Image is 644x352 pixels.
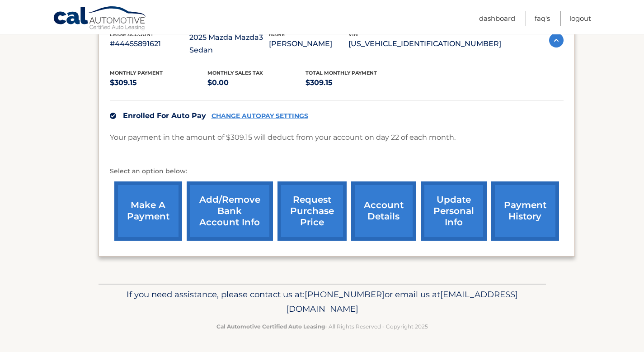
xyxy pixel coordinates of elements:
[305,289,385,300] span: [PHONE_NUMBER]
[110,166,564,177] p: Select an option below:
[123,111,206,120] span: Enrolled For Auto Pay
[110,113,116,119] img: check.svg
[110,70,163,76] span: Monthly Payment
[187,181,273,241] a: Add/Remove bank account info
[549,33,564,48] img: accordion-active.svg
[212,112,308,120] a: CHANGE AUTOPAY SETTINGS
[207,76,306,89] p: $0.00
[110,76,208,89] p: $309.15
[479,11,515,26] a: Dashboard
[189,31,269,57] p: 2025 Mazda Mazda3 Sedan
[207,70,263,76] span: Monthly sales Tax
[491,181,559,241] a: payment history
[114,181,182,241] a: make a payment
[306,70,377,76] span: Total Monthly Payment
[269,38,348,50] p: [PERSON_NAME]
[421,181,487,241] a: update personal info
[104,287,540,316] p: If you need assistance, please contact us at: or email us at
[351,181,416,241] a: account details
[110,38,189,50] p: #44455891621
[535,11,550,26] a: FAQ's
[216,323,325,330] strong: Cal Automotive Certified Auto Leasing
[53,6,148,32] a: Cal Automotive
[348,38,501,50] p: [US_VEHICLE_IDENTIFICATION_NUMBER]
[306,76,404,89] p: $309.15
[569,11,591,26] a: Logout
[277,181,347,241] a: request purchase price
[104,322,540,331] p: - All Rights Reserved - Copyright 2025
[110,131,456,144] p: Your payment in the amount of $309.15 will deduct from your account on day 22 of each month.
